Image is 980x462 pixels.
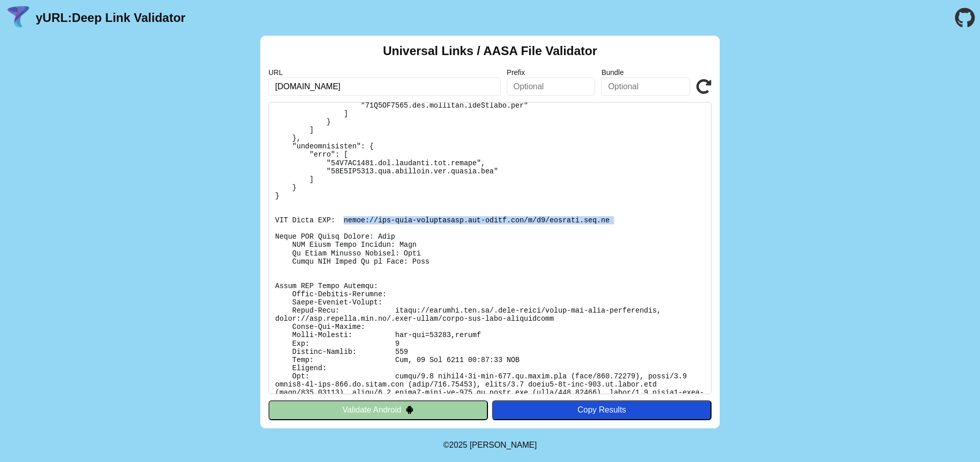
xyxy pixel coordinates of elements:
[268,400,488,420] button: Validate Android
[470,441,537,449] a: Michael Ibragimchayev's Personal Site
[449,441,468,449] span: 2025
[383,44,597,58] h2: Universal Links / AASA File Validator
[601,68,690,76] label: Bundle
[601,78,690,96] input: Optional
[36,11,185,25] a: yURL:Deep Link Validator
[268,78,501,96] input: Required
[5,5,32,31] img: yURL Logo
[443,428,536,462] footer: ©
[268,68,501,76] label: URL
[492,400,712,420] button: Copy Results
[497,405,706,415] div: Copy Results
[507,68,596,76] label: Prefix
[268,102,712,394] pre: Lorem ipsu do: sitam://consect.adi.el/.sedd-eiusm/tempo-inc-utla-etdoloremag Al Enimadmi: Veni Qu...
[405,405,414,414] img: droidIcon.svg
[507,78,596,96] input: Optional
